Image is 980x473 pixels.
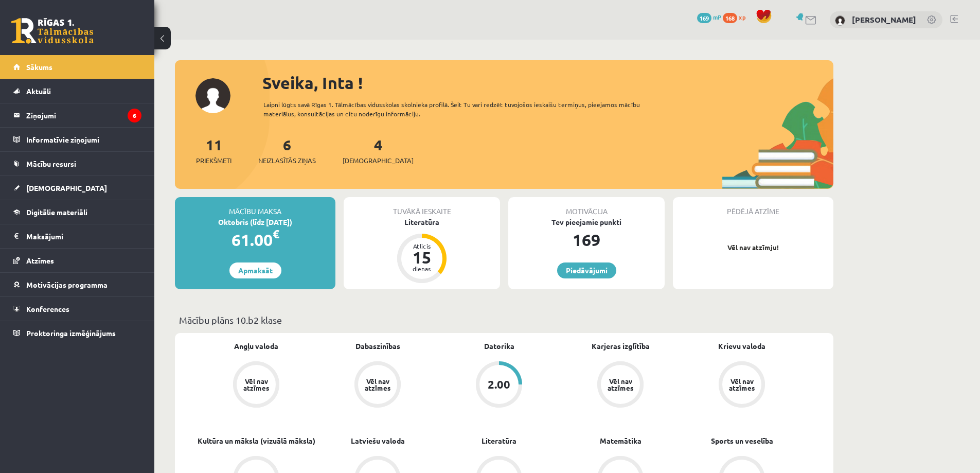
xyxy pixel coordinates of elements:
[852,14,916,25] a: [PERSON_NAME]
[179,313,829,327] p: Mācību plāns 10.b2 klase
[13,321,141,345] a: Proktoringa izmēģinājums
[508,217,665,227] div: Tev pieejamie punkti
[697,13,711,23] span: 169
[13,297,141,321] a: Konferences
[175,197,335,217] div: Mācību maksa
[26,159,76,168] span: Mācību resursi
[344,217,500,227] div: Literatūra
[508,227,665,252] div: 169
[229,262,281,278] a: Apmaksāt
[713,13,721,21] span: mP
[128,109,141,122] i: 6
[343,155,414,166] span: [DEMOGRAPHIC_DATA]
[258,135,316,166] a: 6Neizlasītās ziņas
[195,361,317,410] a: Vēl nav atzīmes
[406,266,437,272] div: dienas
[727,378,756,391] div: Vēl nav atzīmes
[26,280,108,289] span: Motivācijas programma
[13,103,141,127] a: Ziņojumi6
[351,435,405,446] a: Latviešu valoda
[13,273,141,296] a: Motivācijas programma
[13,152,141,176] a: Mācību resursi
[13,200,141,224] a: Digitālie materiāli
[723,13,751,21] a: 168 xp
[26,103,141,127] legend: Ziņojumi
[343,135,414,166] a: 4[DEMOGRAPHIC_DATA]
[13,128,141,151] a: Informatīvie ziņojumi
[317,361,438,410] a: Vēl nav atzīmes
[234,341,278,352] a: Angļu valoda
[26,128,141,151] legend: Informatīvie ziņojumi
[26,86,51,96] span: Aktuāli
[406,249,437,266] div: 15
[718,341,765,352] a: Krievu valoda
[482,435,516,446] a: Literatūra
[560,361,681,410] a: Vēl nav atzīmes
[592,341,650,352] a: Karjeras izglītība
[26,183,107,192] span: [DEMOGRAPHIC_DATA]
[13,176,141,200] a: [DEMOGRAPHIC_DATA]
[263,100,658,118] div: Laipni lūgts savā Rīgas 1. Tālmācības vidusskolas skolnieka profilā. Šeit Tu vari redzēt tuvojošo...
[438,361,560,410] a: 2.00
[175,217,335,227] div: Oktobris (līdz [DATE])
[198,435,315,446] a: Kultūra un māksla (vizuālā māksla)
[196,135,231,166] a: 11Priekšmeti
[723,13,737,23] span: 168
[711,435,773,446] a: Sports un veselība
[835,15,845,26] img: Inta Žitkusa
[273,226,279,241] span: €
[681,361,803,410] a: Vēl nav atzīmes
[344,197,500,217] div: Tuvākā ieskaite
[355,341,400,352] a: Dabaszinības
[508,197,665,217] div: Motivācija
[26,62,52,72] span: Sākums
[258,155,316,166] span: Neizlasītās ziņas
[13,79,141,103] a: Aktuāli
[26,328,116,338] span: Proktoringa izmēģinājums
[488,379,510,390] div: 2.00
[600,435,642,446] a: Matemātika
[26,207,87,217] span: Digitālie materiāli
[673,197,833,217] div: Pēdējā atzīme
[557,262,616,278] a: Piedāvājumi
[606,378,635,391] div: Vēl nav atzīmes
[26,304,69,313] span: Konferences
[26,256,54,265] span: Atzīmes
[363,378,392,391] div: Vēl nav atzīmes
[697,13,721,21] a: 169 mP
[13,55,141,79] a: Sākums
[26,224,141,248] legend: Maksājumi
[13,224,141,248] a: Maksājumi
[175,227,335,252] div: 61.00
[484,341,514,352] a: Datorika
[739,13,745,21] span: xp
[406,243,437,249] div: Atlicis
[196,155,231,166] span: Priekšmeti
[344,217,500,285] a: Literatūra Atlicis 15 dienas
[13,249,141,272] a: Atzīmes
[242,378,271,391] div: Vēl nav atzīmes
[262,71,833,95] div: Sveika, Inta !
[11,18,94,44] a: Rīgas 1. Tālmācības vidusskola
[678,242,828,253] p: Vēl nav atzīmju!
